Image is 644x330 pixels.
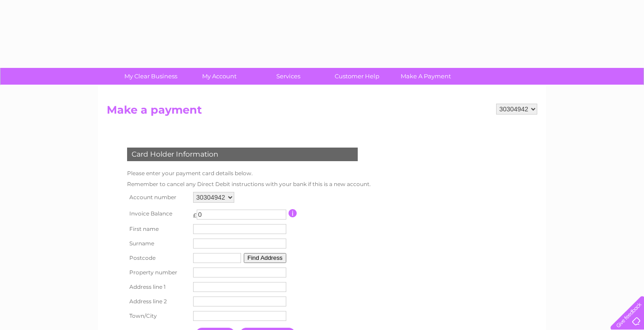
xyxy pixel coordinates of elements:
[125,236,191,251] th: Surname
[125,222,191,236] th: First name
[107,104,537,121] h2: Make a payment
[125,168,373,179] td: Please enter your payment card details below.
[125,280,191,294] th: Address line 1
[125,190,191,205] th: Account number
[320,68,394,85] a: Customer Help
[193,207,197,219] td: £
[125,294,191,309] th: Address line 2
[125,179,373,190] td: Remember to cancel any Direct Debit instructions with your bank if this is a new account.
[125,205,191,222] th: Invoice Balance
[125,309,191,323] th: Town/City
[289,209,297,217] input: Information
[182,68,257,85] a: My Account
[114,68,188,85] a: My Clear Business
[127,148,358,161] div: Card Holder Information
[244,253,286,263] button: Find Address
[125,265,191,280] th: Property number
[251,68,326,85] a: Services
[388,68,463,85] a: Make A Payment
[125,251,191,265] th: Postcode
